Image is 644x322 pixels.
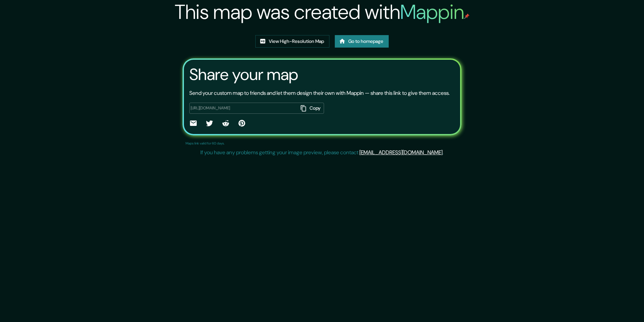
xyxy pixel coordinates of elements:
a: [EMAIL_ADDRESS][DOMAIN_NAME] [359,149,443,156]
p: If you have any problems getting your image preview, please contact . [200,149,444,157]
button: Copy [298,103,324,114]
p: Send your custom map to friends and let them design their own with Mappin — share this link to gi... [189,89,450,97]
h3: Share your map [189,65,298,84]
img: mappin-pin [464,14,470,19]
a: View High-Resolution Map [255,35,329,48]
p: Maps link valid for 60 days. [186,141,225,146]
a: Go to homepage [335,35,389,48]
